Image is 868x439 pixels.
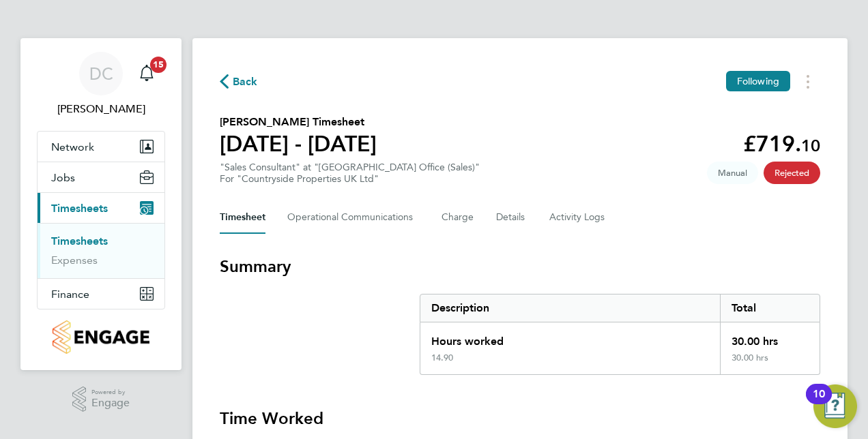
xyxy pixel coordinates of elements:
[38,223,164,278] div: Timesheets
[38,193,164,223] button: Timesheets
[801,136,820,155] span: 10
[220,130,377,157] h1: [DATE] - [DATE]
[51,171,75,184] span: Jobs
[91,397,130,409] span: Engage
[51,202,108,215] span: Timesheets
[431,352,453,363] div: 14.90
[220,173,480,185] div: For "Countryside Properties UK Ltd"
[796,71,820,92] button: Timesheets Menu
[38,162,164,192] button: Jobs
[37,52,165,117] a: DC[PERSON_NAME]
[813,394,825,412] div: 10
[37,320,165,354] a: Go to home page
[220,408,820,429] h3: Time Worked
[89,65,113,82] span: DC
[91,387,130,398] span: Powered by
[220,114,377,130] h2: [PERSON_NAME] Timesheet
[813,384,857,428] button: Open Resource Center, 10 new notifications
[720,322,820,352] div: 30.00 hrs
[38,279,164,309] button: Finance
[53,320,149,354] img: countryside-properties-logo-retina.png
[51,288,89,301] span: Finance
[442,201,474,234] button: Charge
[420,322,720,352] div: Hours worked
[72,387,130,412] a: Powered byEngage
[737,75,779,87] span: Following
[20,38,182,370] nav: Main navigation
[220,256,820,277] h3: Summary
[764,162,820,184] span: This timesheet has been rejected.
[743,131,820,157] app-decimal: £719.
[720,294,820,322] div: Total
[150,57,167,73] span: 15
[287,201,420,234] button: Operational Communications
[420,294,720,322] div: Description
[51,140,94,153] span: Network
[133,52,160,95] a: 15
[496,201,527,234] button: Details
[220,73,258,90] button: Back
[549,201,607,234] button: Activity Logs
[51,254,98,267] a: Expenses
[37,101,165,117] span: Donna Cole
[220,201,265,234] button: Timesheet
[220,162,480,185] div: "Sales Consultant" at "[GEOGRAPHIC_DATA] Office (Sales)"
[720,352,820,374] div: 30.00 hrs
[707,162,758,184] span: This timesheet was manually created.
[726,71,790,91] button: Following
[420,294,820,375] div: Summary
[38,132,164,162] button: Network
[51,234,108,247] a: Timesheets
[233,74,258,90] span: Back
